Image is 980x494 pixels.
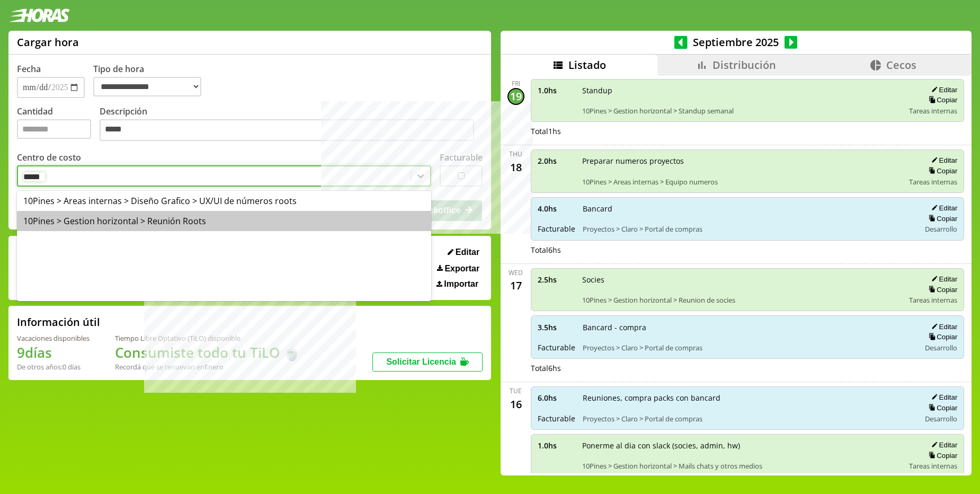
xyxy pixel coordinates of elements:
span: 3.5 hs [538,322,575,332]
button: Editar [928,156,957,165]
button: Copiar [925,214,957,223]
div: Total 6 hs [531,363,965,373]
label: Fecha [17,63,41,75]
div: Recordá que se renuevan en [115,362,300,372]
span: 10Pines > Areas internas > Equipo numeros [582,177,902,187]
button: Editar [444,247,483,258]
button: Copiar [925,451,957,460]
div: 10Pines > Areas internas > Diseño Grafico > UX/UI de números roots [17,191,431,211]
span: Tareas internas [909,461,957,471]
h1: Consumiste todo tu TiLO 🍵 [115,343,300,362]
div: Wed [509,268,523,277]
div: Tue [510,386,522,395]
input: Cantidad [17,119,91,139]
button: Solicitar Licencia [372,352,483,372]
div: Total 1 hs [531,126,965,136]
span: Facturable [538,413,575,424]
button: Copiar [925,285,957,294]
span: 10Pines > Gestion horizontal > Reunion de socies [582,295,902,305]
span: Bancard - compra [583,322,913,332]
span: Socies [582,275,902,285]
h1: 9 días [17,343,90,362]
button: Exportar [434,263,483,274]
span: Bancard [583,204,913,214]
div: 18 [507,158,524,175]
span: Preparar numeros proyectos [582,156,902,166]
span: Distribución [712,58,776,72]
span: Septiembre 2025 [688,35,785,49]
span: Proyectos > Claro > Portal de compras [583,414,913,424]
span: Desarrollo [925,224,957,234]
button: Editar [928,204,957,213]
span: Reuniones, compra packs con bancard [583,393,913,403]
span: 10Pines > Gestion horizontal > Standup semanal [582,106,902,116]
label: Centro de costo [17,152,81,163]
div: 17 [507,277,524,294]
span: 6.0 hs [538,393,575,403]
div: Fri [512,79,520,88]
span: 1.0 hs [538,440,575,451]
span: Tareas internas [909,295,957,305]
span: 1.0 hs [538,85,575,95]
button: Editar [928,440,957,449]
span: Editar [456,248,479,257]
img: logotipo [8,8,70,22]
span: 10Pines > Gestion horizontal > Mails chats y otros medios [582,461,902,471]
span: Standup [582,85,902,95]
button: Editar [928,275,957,284]
div: 19 [507,88,524,105]
span: Solicitar Licencia [386,357,456,366]
div: 16 [507,395,524,412]
b: Enero [204,362,224,372]
label: Descripción [100,105,483,144]
div: Total 6 hs [531,245,965,255]
span: Tareas internas [909,106,957,116]
span: 2.5 hs [538,275,575,285]
span: Desarrollo [925,414,957,424]
select: Tipo de hora [93,77,201,96]
span: Proyectos > Claro > Portal de compras [583,224,913,234]
h1: Cargar hora [17,35,79,49]
button: Copiar [925,166,957,175]
span: Listado [568,58,606,72]
div: Tiempo Libre Optativo (TiLO) disponible [115,333,300,343]
button: Editar [928,85,957,94]
span: Facturable [538,342,575,352]
span: Desarrollo [925,343,957,352]
span: 4.0 hs [538,204,575,214]
span: Exportar [444,264,479,274]
div: 10Pines > Gestion horizontal > Reunión Roots [17,211,431,231]
div: De otros años: 0 días [17,362,90,372]
span: Cecos [886,58,916,72]
h2: Información útil [17,315,100,329]
span: Ponerme al dia con slack (socies, admin, hw) [582,440,902,451]
button: Editar [928,393,957,402]
span: Tareas internas [909,177,957,187]
button: Copiar [925,332,957,341]
div: scrollable content [501,76,972,474]
label: Cantidad [17,105,100,144]
label: Tipo de hora [93,63,210,98]
span: 2.0 hs [538,156,575,166]
button: Editar [928,322,957,331]
button: Copiar [925,403,957,412]
span: Proyectos > Claro > Portal de compras [583,343,913,352]
div: Vacaciones disponibles [17,333,90,343]
span: Facturable [538,224,575,234]
button: Copiar [925,95,957,104]
span: Importar [444,279,478,289]
div: Thu [509,149,522,158]
textarea: Descripción [100,119,474,142]
label: Facturable [440,152,483,163]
